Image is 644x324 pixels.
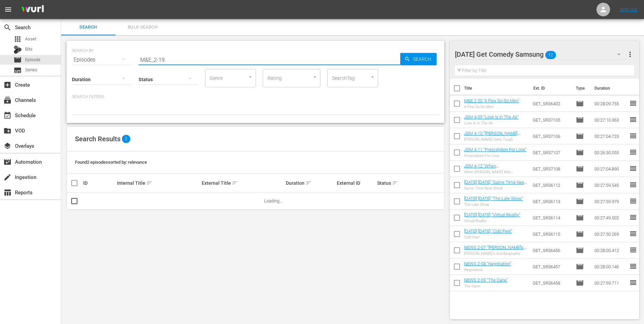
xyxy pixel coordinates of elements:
td: 00:28:00.146 [592,258,629,275]
td: 00:27:10.363 [592,112,629,128]
span: Found 2 episodes sorted by: relevance [75,160,147,165]
div: External ID [337,180,375,186]
span: Search Results [75,135,121,143]
td: GET_SR36457 [530,258,573,275]
a: NEWS 2-08 "Negotiation" [464,261,511,266]
div: Status [377,179,409,187]
td: GET_SR36112 [530,177,573,193]
span: menu [4,5,12,14]
td: GET_SR36402 [530,95,573,112]
img: ans4CAIJ8jUAAAAAAAAAAAAAAAAAAAAAAAAgQb4GAAAAAAAAAAAAAAAAAAAAAAAAJMjXAAAAAAAAAAAAAAAAAAAAAAAAgAT5G... [16,2,49,18]
a: JSM 4-10 "[PERSON_NAME] Gets Tough" [464,131,520,141]
button: Search [400,53,437,65]
div: Internal Title [117,179,200,187]
span: Episode [576,116,584,124]
a: Sign Out [620,7,638,12]
span: Bulk Search [119,23,166,31]
td: GET_SR36114 [530,210,573,226]
span: reorder [629,181,637,189]
span: Asset [14,35,22,43]
td: GET_SR36458 [530,275,573,291]
div: Virtual Reality [464,219,520,223]
th: Type [572,79,590,98]
div: A Few So-So Men [464,105,519,109]
td: GET_SR37107 [530,144,573,161]
span: Episode [576,263,584,271]
span: Overlays [3,142,12,150]
span: Schedule [3,111,12,120]
span: Episode [576,148,584,157]
div: External Title [202,179,284,187]
span: reorder [629,132,637,140]
div: The Cane [464,284,508,288]
span: Ingestion [3,173,12,181]
div: Duration [286,179,334,187]
span: Episode [576,132,584,140]
span: reorder [629,115,637,124]
td: GET_SR36456 [530,242,573,258]
td: 00:28:09.755 [592,95,629,112]
span: reorder [629,213,637,221]
td: 00:27:49.502 [592,210,629,226]
div: [PERSON_NAME] Gets Tough [464,137,528,142]
span: reorder [629,262,637,270]
a: [DATE]-[DATE] "Cold Feet" [464,229,512,234]
span: Search [65,23,111,31]
span: Episode [576,279,584,287]
div: When [PERSON_NAME] Met [PERSON_NAME] Mother [464,170,528,174]
a: [DATE]-[DATE] "Same Time Next Week" [464,180,527,190]
div: [PERSON_NAME]'s Autobiography [464,251,528,256]
td: 00:27:59.545 [592,177,629,193]
span: Search [3,23,12,32]
div: Bits [14,46,22,54]
div: The Late Show [464,202,523,207]
a: [DATE]-[DATE] "Virtual Reality" [464,212,520,217]
span: Episode [576,214,584,222]
span: reorder [629,99,637,107]
td: GET_SR37106 [530,128,573,144]
td: 00:27:04.723 [592,128,629,144]
td: 00:27:59.979 [592,193,629,210]
button: more_vert [626,46,634,62]
div: Same Time Next Week [464,186,528,191]
span: more_vert [626,50,634,58]
span: Episode [576,181,584,189]
a: [DATE]-[DATE] "The Late Show" [464,196,523,201]
td: 00:27:04.890 [592,161,629,177]
span: Episode [576,197,584,205]
th: Duration [590,79,631,98]
a: JSM 4-11 "Prescription For Love" [464,147,527,152]
button: Open [369,74,376,80]
span: Search [410,53,437,65]
div: Prescription For Love [464,154,527,158]
span: Create [3,81,12,89]
span: 2 [122,135,130,143]
td: GET_SR37105 [530,112,573,128]
button: Open [312,74,318,80]
td: GET_SR36113 [530,193,573,210]
a: JSM 4-09 "Love Is In The Air" [464,114,519,120]
span: Reports [3,188,12,197]
span: sort [392,180,398,186]
span: sort [232,180,238,186]
span: Series [25,67,37,73]
span: reorder [629,230,637,238]
span: reorder [629,148,637,156]
span: reorder [629,197,637,205]
span: Automation [3,158,12,166]
a: M&E 2-20 "A Few So-So Men" [464,98,519,103]
span: Episode [576,100,584,108]
p: Search Filters: [72,94,439,100]
td: 00:28:00.412 [592,242,629,258]
span: Asset [25,36,36,42]
span: Bits [25,46,33,53]
span: reorder [629,278,637,287]
span: Episode [576,246,584,254]
span: Series [14,66,22,74]
span: reorder [629,246,637,254]
span: Channels [3,96,12,104]
td: 00:26:30.055 [592,144,629,161]
div: [DATE] Get Comedy Samsung [455,45,627,64]
div: Cold Feet [464,235,512,239]
td: 00:27:59.711 [592,275,629,291]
